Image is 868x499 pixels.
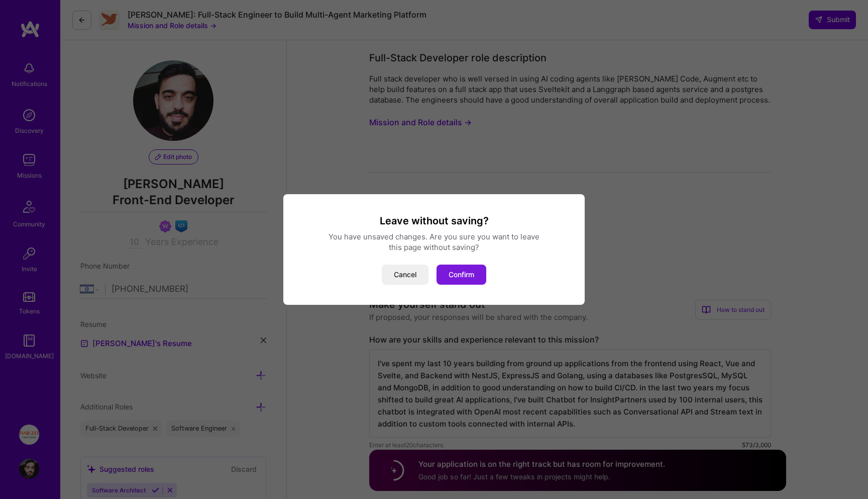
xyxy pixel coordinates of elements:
[295,214,573,227] h3: Leave without saving?
[283,194,585,305] div: modal
[295,242,573,253] div: this page without saving?
[295,231,573,242] div: You have unsaved changes. Are you sure you want to leave
[382,265,428,285] button: Cancel
[437,265,486,285] button: Confirm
